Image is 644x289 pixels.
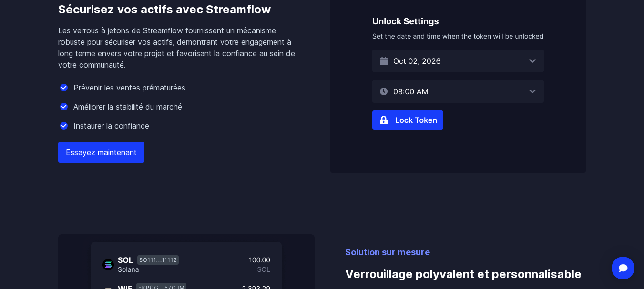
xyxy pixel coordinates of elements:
[73,121,149,130] font: Instaurer la confiance
[58,26,295,70] font: Les verrous à jetons de Streamflow fournissent un mécanisme robuste pour sécuriser vos actifs, dé...
[612,257,634,279] div: Ouvrir Intercom Messenger
[345,247,430,257] font: Solution sur mesure
[58,142,144,163] a: Essayez maintenant
[66,148,137,157] font: Essayez maintenant
[58,2,271,16] font: Sécurisez vos actifs avec Streamflow
[345,267,582,281] font: Verrouillage polyvalent et personnalisable
[73,83,185,92] font: Prévenir les ventes prématurées
[73,102,182,111] font: Améliorer la stabilité du marché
